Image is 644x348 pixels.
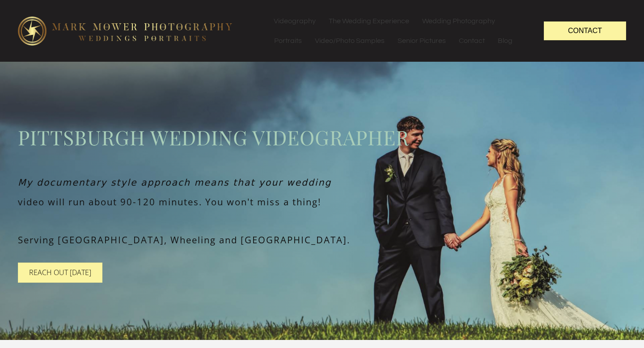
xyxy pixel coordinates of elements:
nav: Menu [267,11,526,51]
a: Portraits [268,31,308,51]
p: Serving [GEOGRAPHIC_DATA], Wheeling and [GEOGRAPHIC_DATA]. [18,233,626,247]
span: Contact [568,27,602,34]
em: My documentary style approach means that your wedding [18,177,331,188]
a: Contact [453,31,491,51]
a: Senior Pictures [391,31,452,51]
a: Reach Out [DATE] [18,263,102,283]
a: Contact [544,21,626,40]
a: Wedding Photography [416,11,501,31]
a: Videography [267,11,322,31]
a: Video/Photo Samples [309,31,391,51]
a: The Wedding Experience [322,11,415,31]
span: Pittsburgh wedding videographer [18,123,626,152]
span: Reach Out [DATE] [29,267,91,277]
p: video will run about 90-120 minutes. You won't miss a thing! [18,195,626,209]
img: logo-edit1 [18,17,233,45]
a: Blog [491,31,519,51]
